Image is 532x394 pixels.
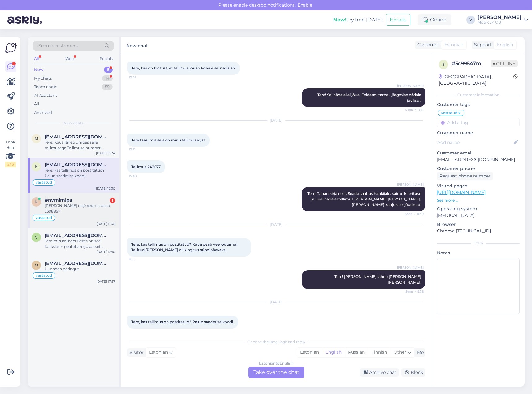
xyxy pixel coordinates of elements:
[129,147,152,152] span: 13:21
[437,156,520,163] p: [EMAIL_ADDRESS][DOMAIN_NAME]
[400,289,424,294] span: Seen ✓ 9:38
[127,222,425,227] div: [DATE]
[131,66,236,70] span: Tere, kas on lootust, et tellimus jõuab kohale sel nädalal?
[259,360,293,366] div: Estonian to English
[394,349,406,355] span: Other
[33,55,40,63] div: All
[368,348,390,357] div: Finnish
[129,257,152,262] span: 9:16
[439,74,513,87] div: [GEOGRAPHIC_DATA], [GEOGRAPHIC_DATA]
[248,367,304,378] div: Take over the chat
[45,168,115,179] div: Tere, kas tellimus on postitatud? Palun saadetise koodi.
[333,16,383,24] div: Try free [DATE]:
[437,172,493,180] div: Request phone number
[400,107,424,112] span: Seen ✓ 13:11
[477,15,521,20] div: [PERSON_NAME]
[99,55,114,63] div: Socials
[491,60,518,67] span: Offline
[45,197,72,203] span: #nvmimlpa
[437,118,520,127] input: Add a tag
[35,164,38,169] span: k
[34,101,39,107] div: All
[129,174,152,178] span: 15:48
[131,138,205,142] span: Tere taas, mis seis on minu tellimusega?
[317,92,422,103] span: Tere! Sel nädalal ei jõua. Eeldatav tarne - järgmise nädala jooksul.
[63,120,83,126] span: New chats
[35,263,38,267] span: m
[437,206,520,212] p: Operating system
[401,368,425,377] div: Block
[307,191,422,207] span: Tere! Tänan kirja eest. Seade saabus hankijale, saime kinnituse ja uuel nädalal tellimus [PERSON_...
[437,183,520,189] p: Visited pages
[35,199,38,204] span: n
[386,14,410,26] button: Emails
[131,242,238,252] span: Tere, kas tellimus on postitatud? Kaua peab veel ootama! Tellitud [PERSON_NAME] oli kingitus sünn...
[437,250,520,256] p: Notes
[45,266,115,272] div: Uuendan päringut
[131,320,234,324] span: Tere, kas tellimus on postitatud? Palun saadetise koodi.
[129,329,152,334] span: 12:30
[110,198,115,203] div: 1
[34,75,52,82] div: My chats
[35,235,37,240] span: v
[418,14,451,25] div: Online
[127,349,144,356] div: Visitor
[437,165,520,172] p: Customer phone
[297,348,322,357] div: Estonian
[441,111,457,115] span: vastatud
[437,139,512,146] input: Add name
[64,55,75,63] div: Web
[437,228,520,234] p: Chrome [TECHNICAL_ID]
[296,2,314,8] span: Enable
[35,136,38,141] span: m
[333,17,347,23] b: New!
[437,212,520,219] p: [MEDICAL_DATA]
[415,42,439,48] div: Customer
[5,162,16,167] div: 2 / 3
[38,43,78,49] span: Search customers
[45,233,109,238] span: valdek.veod@gmail.com
[97,222,115,226] div: [DATE] 11:48
[437,190,486,195] a: [URL][DOMAIN_NAME]
[397,83,424,88] span: [PERSON_NAME]
[102,75,113,82] div: 14
[131,164,161,169] span: Tellimus 242677
[334,274,422,284] span: Tere! [PERSON_NAME] läheb [PERSON_NAME] [PERSON_NAME]!
[437,221,520,228] p: Browser
[126,41,148,49] label: New chat
[149,349,168,356] span: Estonian
[129,75,152,80] span: 13:01
[472,42,492,48] div: Support
[45,238,115,249] div: Tere.mils kelladel Eestis on see funksioon peal ebaregulaarset südamerütmi, mis võib viidata näit...
[345,348,368,357] div: Russian
[415,349,424,356] div: Me
[45,261,109,266] span: massa56@gmail.com
[96,279,115,284] div: [DATE] 17:57
[5,139,16,167] div: Look Here
[397,265,424,270] span: [PERSON_NAME]
[437,130,520,136] p: Customer name
[36,216,52,220] span: vastatud
[45,140,115,151] div: Tere. Kaua läheb umbes selle tellimusega Tellimuse number: #250217
[477,20,521,25] div: Mobix JK OÜ
[5,42,17,54] img: Askly Logo
[34,67,44,73] div: New
[497,42,513,48] span: English
[443,62,445,67] span: 5
[127,299,425,305] div: [DATE]
[360,368,399,377] div: Archive chat
[34,92,57,99] div: AI Assistant
[96,151,115,155] div: [DATE] 13:24
[437,101,520,108] p: Customer tags
[36,274,52,277] span: vastatud
[437,150,520,156] p: Customer email
[102,84,113,90] div: 59
[97,249,115,254] div: [DATE] 13:10
[45,134,109,140] span: m2rt18@hot.ee
[444,42,463,48] span: Estonian
[437,198,520,203] p: See more ...
[477,15,528,25] a: [PERSON_NAME]Mobix JK OÜ
[36,181,52,184] span: vastatud
[127,339,425,345] div: Choose the language and reply
[400,212,424,216] span: Seen ✓ 16:19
